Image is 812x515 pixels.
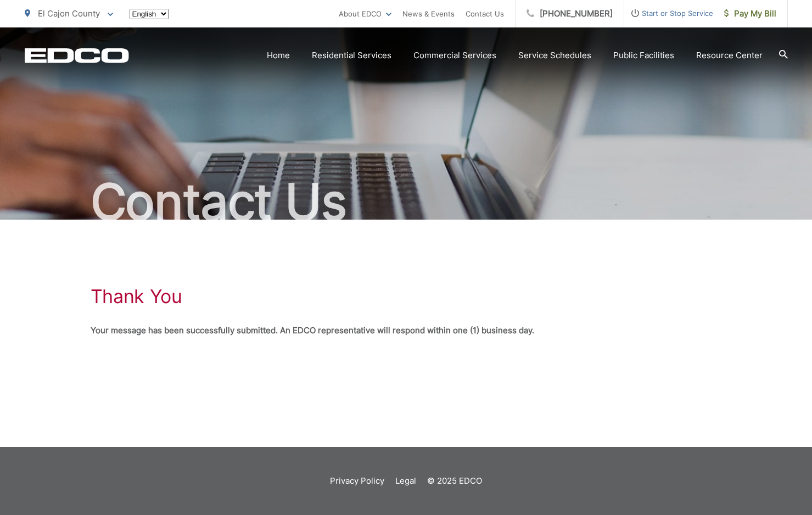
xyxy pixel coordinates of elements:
p: © 2025 EDCO [427,474,482,488]
a: Public Facilities [613,49,674,62]
a: About EDCO [339,7,391,20]
a: Commercial Services [413,49,496,62]
strong: Your message has been successfully submitted. An EDCO representative will respond within one (1) ... [91,325,534,335]
a: Privacy Policy [330,474,384,488]
h1: Thank You [91,286,182,307]
a: Legal [395,474,416,488]
a: Resource Center [696,49,763,62]
a: News & Events [402,7,455,20]
h2: Contact Us [25,175,788,229]
a: Residential Services [312,49,391,62]
span: El Cajon County [38,8,100,19]
a: Contact Us [466,7,504,20]
a: EDCD logo. Return to the homepage. [25,48,129,63]
select: Select a language [130,9,169,19]
a: Home [267,49,290,62]
a: Service Schedules [518,49,591,62]
span: Pay My Bill [724,7,776,20]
